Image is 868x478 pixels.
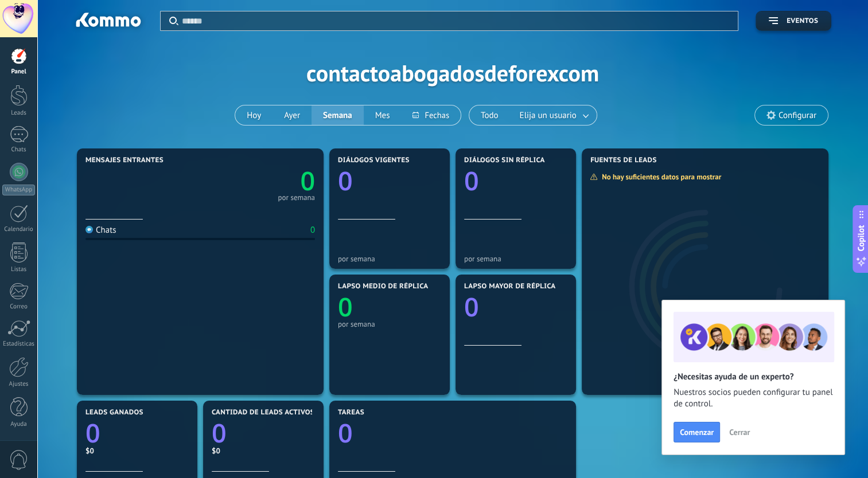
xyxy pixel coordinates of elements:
[338,289,353,324] text: 0
[464,289,479,324] text: 0
[590,156,657,164] span: Fuentes de leads
[464,163,479,198] text: 0
[85,156,164,164] span: Mensajes entrantes
[338,416,353,450] text: 0
[779,111,816,120] span: Configurar
[338,320,441,328] div: por semana
[200,163,315,198] a: 0
[674,387,833,410] span: Nuestros socios pueden configurar tu panel de control.
[680,428,714,436] span: Comenzar
[2,340,36,348] div: Estadísticas
[674,371,833,382] h2: ¿Necesitas ayuda de un experto?
[338,416,567,450] a: 0
[517,108,579,123] span: Elija un usuario
[85,416,189,450] a: 0
[273,105,312,125] button: Ayer
[338,409,364,417] span: Tareas
[729,428,750,436] span: Cerrar
[85,416,100,450] text: 0
[278,195,315,201] div: por semana
[464,283,555,291] span: Lapso mayor de réplica
[855,225,867,252] span: Copilot
[85,226,93,233] img: Chats
[85,225,116,236] div: Chats
[2,266,36,273] div: Listas
[2,146,36,154] div: Chats
[338,156,410,164] span: Diálogos vigentes
[235,105,273,125] button: Hoy
[338,163,353,198] text: 0
[2,109,36,117] div: Leads
[2,421,36,428] div: Ayuda
[464,254,567,263] div: por semana
[590,172,729,182] div: No hay suficientes datos para mostrar
[674,422,720,442] button: Comenzar
[401,105,460,125] button: Fechas
[2,185,35,195] div: WhatsApp
[2,226,36,233] div: Calendario
[464,156,545,164] span: Diálogos sin réplica
[212,446,315,456] div: $0
[338,254,441,263] div: por semana
[2,68,36,76] div: Panel
[310,225,315,236] div: 0
[312,105,364,125] button: Semana
[2,303,36,311] div: Correo
[85,409,143,417] span: Leads ganados
[212,416,227,450] text: 0
[338,283,429,291] span: Lapso medio de réplica
[85,446,189,456] div: $0
[2,381,36,388] div: Ajustes
[212,416,315,450] a: 0
[212,409,314,417] span: Cantidad de leads activos
[300,163,315,198] text: 0
[510,105,597,125] button: Elija un usuario
[469,105,510,125] button: Todo
[756,11,831,31] button: Eventos
[724,424,755,441] button: Cerrar
[364,105,402,125] button: Mes
[787,17,818,25] span: Eventos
